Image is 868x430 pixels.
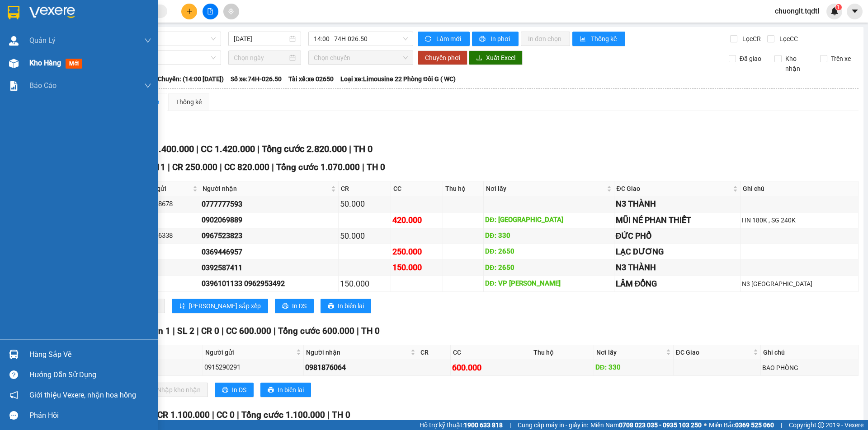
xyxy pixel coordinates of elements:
[591,34,618,44] span: Thống kê
[173,326,175,336] span: |
[392,214,441,227] div: 420.000
[29,368,151,382] div: Hướng dẫn sử dụng
[274,326,276,336] span: |
[486,53,515,63] span: Xuất Excel
[306,347,409,357] span: Người nhận
[339,181,391,196] th: CR
[29,389,136,401] span: Giới thiệu Vexere, nhận hoa hồng
[282,303,288,310] span: printer
[202,278,337,289] div: 0396101133 0962953492
[616,261,739,274] div: N3 THÀNH
[292,301,307,311] span: In DS
[29,409,151,422] div: Phản hồi
[736,54,765,64] span: Đã giao
[197,326,199,336] span: |
[761,345,859,360] th: Ghi chú
[485,231,612,241] div: DĐ: 330
[226,326,271,336] span: CC 600.000
[361,326,380,336] span: TH 0
[172,299,268,313] button: sort-ascending[PERSON_NAME] sắp xếp
[222,387,228,394] span: printer
[241,410,325,420] span: Tổng cước 1.100.000
[742,279,857,289] div: N3 [GEOGRAPHIC_DATA]
[272,162,274,172] span: |
[186,8,193,14] span: plus
[491,34,511,44] span: In phơi
[205,347,294,357] span: Người gửi
[709,420,774,430] span: Miền Bắc
[418,32,470,46] button: syncLàm mới
[340,230,389,242] div: 50.000
[305,362,416,373] div: 0981876064
[835,4,842,10] sup: 1
[223,4,239,19] button: aim
[851,7,859,15] span: caret-down
[172,162,217,172] span: CR 250.000
[485,246,612,257] div: DĐ: 2650
[616,245,739,258] div: LẠC DƯƠNG
[340,74,456,84] span: Loại xe: Limousine 22 Phòng Đôi G ( WC)
[217,410,235,420] span: CC 0
[509,420,511,430] span: |
[237,410,239,420] span: |
[9,411,18,420] span: message
[742,215,857,225] div: HN 180K , SG 240K
[476,55,482,62] span: download
[837,4,840,10] span: 1
[518,420,588,430] span: Cung cấp máy in - giấy in:
[29,80,57,91] span: Báo cáo
[425,36,433,43] span: sync
[762,363,857,373] div: BAO PHÒNG
[847,4,863,19] button: caret-down
[472,32,519,46] button: printerIn phơi
[262,143,347,154] span: Tổng cước 2.820.000
[157,410,210,420] span: CR 1.100.000
[201,326,219,336] span: CR 0
[231,74,282,84] span: Số xe: 74H-026.50
[452,361,529,374] div: 600.000
[202,262,337,273] div: 0392587411
[276,162,360,172] span: Tổng cước 1.070.000
[590,420,702,430] span: Miền Nam
[168,162,170,172] span: |
[321,299,371,313] button: printerIn biên lai
[340,198,389,210] div: 50.000
[8,6,19,19] img: logo-vxr
[29,348,151,361] div: Hàng sắp về
[275,299,314,313] button: printerIn DS
[177,326,194,336] span: SL 2
[144,82,151,89] span: down
[768,5,826,17] span: chuonglt.tqdtl
[278,385,304,395] span: In biên lai
[340,277,389,290] div: 150.000
[418,51,467,65] button: Chuyển phơi
[137,199,198,210] div: 0963478678
[391,181,443,196] th: CC
[572,32,625,46] button: bar-chartThống kê
[392,245,441,258] div: 250.000
[367,162,385,172] span: TH 0
[220,162,222,172] span: |
[196,143,198,154] span: |
[232,385,246,395] span: In DS
[29,35,56,46] span: Quản Lý
[9,81,19,91] img: solution-icon
[485,278,612,289] div: DĐ: VP [PERSON_NAME]
[268,387,274,394] span: printer
[9,59,19,68] img: warehouse-icon
[176,97,202,107] div: Thống kê
[704,423,707,427] span: ⚪️
[485,215,612,226] div: DĐ: [GEOGRAPHIC_DATA]
[222,326,224,336] span: |
[327,410,330,420] span: |
[140,143,194,154] span: CR 1.400.000
[739,34,762,44] span: Lọc CR
[464,421,503,429] strong: 1900 633 818
[203,4,218,19] button: file-add
[314,51,408,65] span: Chọn chuyến
[420,420,503,430] span: Hỗ trợ kỹ thuật:
[314,32,408,46] span: 14:00 - 74H-026.50
[616,214,739,227] div: MŨI NÉ PHAN THIẾT
[189,301,261,311] span: [PERSON_NAME] sắp xếp
[9,350,19,359] img: warehouse-icon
